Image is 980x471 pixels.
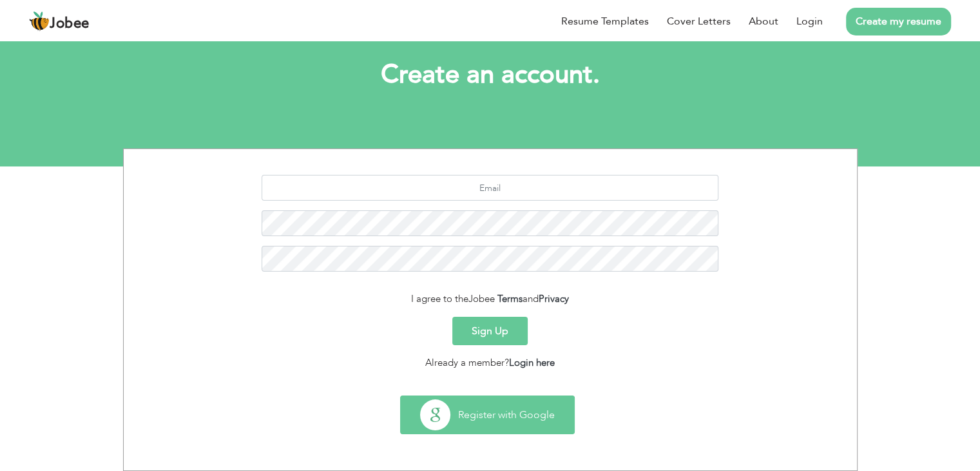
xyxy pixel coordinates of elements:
[133,356,847,370] div: Already a member?
[509,356,555,369] a: Login here
[561,14,649,29] a: Resume Templates
[262,175,718,201] input: Email
[846,8,951,35] a: Create my resume
[29,11,90,32] a: Jobee
[401,396,574,434] button: Register with Google
[133,292,847,306] div: I agree to the and
[142,58,838,92] h1: Create an account.
[50,17,90,31] span: Jobee
[749,14,778,29] a: About
[667,14,731,29] a: Cover Letters
[142,12,838,45] h2: Let's do this!
[452,317,528,345] button: Sign Up
[796,14,823,29] a: Login
[539,292,569,305] a: Privacy
[29,11,50,32] img: jobee.io
[497,292,523,305] a: Terms
[468,292,495,305] span: Jobee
